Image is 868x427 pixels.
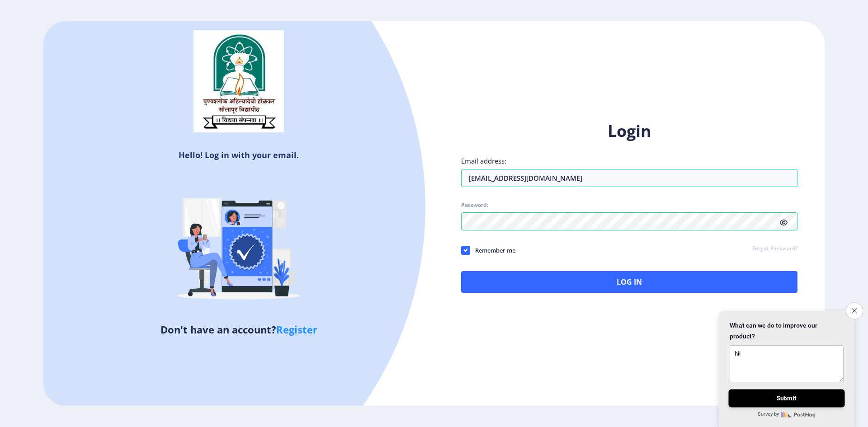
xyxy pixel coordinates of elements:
span: Remember me [470,245,515,256]
button: Log In [461,271,797,293]
a: Forgot Password? [752,245,797,253]
img: Verified-rafiki.svg [160,164,318,322]
img: sulogo.png [193,30,284,132]
a: Register [276,323,317,336]
label: Password: [461,202,488,209]
input: Email address [461,169,797,187]
h1: Login [461,120,797,142]
label: Email address: [461,156,506,165]
h5: Don't have an account? [50,322,427,337]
